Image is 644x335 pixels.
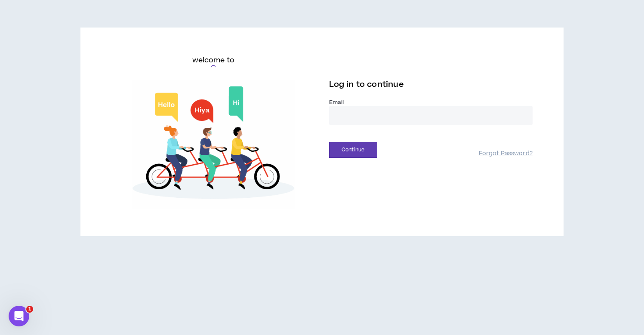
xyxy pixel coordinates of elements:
label: Email [329,98,533,106]
span: 1 [26,306,33,313]
h6: welcome to [192,55,235,65]
a: Forgot Password? [479,150,533,158]
img: Welcome to Wripple [111,80,315,209]
iframe: Intercom live chat [9,306,29,326]
button: Continue [329,142,377,158]
span: Log in to continue [329,79,404,90]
